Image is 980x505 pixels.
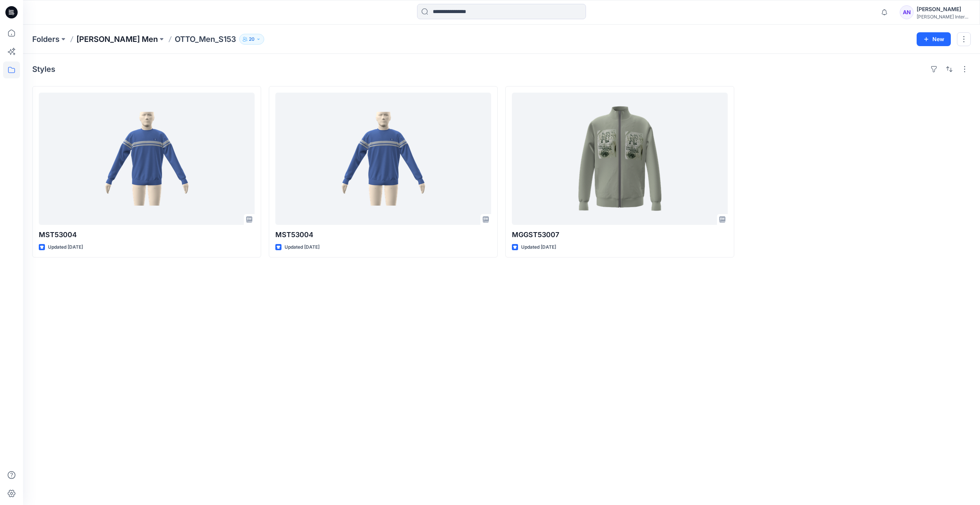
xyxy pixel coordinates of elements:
[32,34,60,45] a: Folders
[521,243,556,251] p: Updated [DATE]
[76,34,158,45] a: [PERSON_NAME] Men
[512,93,728,225] a: MGGST53007
[48,243,83,251] p: Updated [DATE]
[275,229,491,240] p: MST53004
[917,14,970,20] div: [PERSON_NAME] International
[275,93,491,225] a: MST53004
[900,5,914,19] div: AN
[285,243,319,251] p: Updated [DATE]
[32,65,55,74] h4: Styles
[39,229,255,240] p: MST53004
[512,229,728,240] p: MGGST53007
[917,5,970,14] div: [PERSON_NAME]
[249,35,255,43] p: 20
[917,32,951,46] button: New
[239,34,264,45] button: 20
[39,93,255,225] a: MST53004
[175,34,236,45] p: OTTO_Men_S153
